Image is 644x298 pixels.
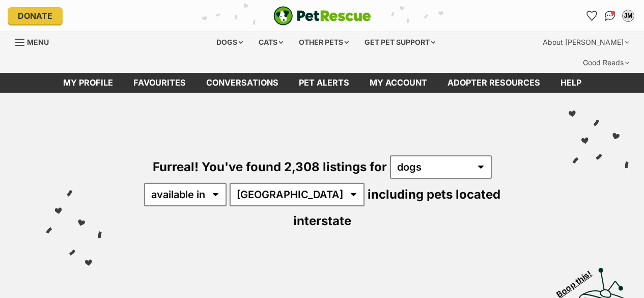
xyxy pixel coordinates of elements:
[289,73,359,93] a: Pet alerts
[123,73,196,93] a: Favourites
[8,7,63,24] a: Donate
[153,159,387,174] span: Furreal! You've found 2,308 listings for
[27,38,49,46] span: Menu
[251,32,290,52] div: Cats
[550,73,592,93] a: Help
[293,187,500,228] span: including pets located interstate
[576,52,636,73] div: Good Reads
[623,11,633,21] div: JM
[209,32,250,52] div: Dogs
[536,32,636,52] div: About [PERSON_NAME]
[583,8,636,24] ul: Account quick links
[273,6,371,25] img: logo-e224e6f780fb5917bec1dbf3a21bbac754714ae5b6737aabdf751b685950b380.svg
[620,8,636,24] button: My account
[357,32,442,52] div: Get pet support
[292,32,356,52] div: Other pets
[583,8,600,24] a: Favourites
[437,73,550,93] a: Adopter resources
[15,32,56,50] a: Menu
[273,6,371,25] a: PetRescue
[605,11,615,21] img: chat-41dd97257d64d25036548639549fe6c8038ab92f7586957e7f3b1b290dea8141.svg
[602,8,618,24] a: Conversations
[359,73,437,93] a: My account
[53,73,123,93] a: My profile
[196,73,289,93] a: conversations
